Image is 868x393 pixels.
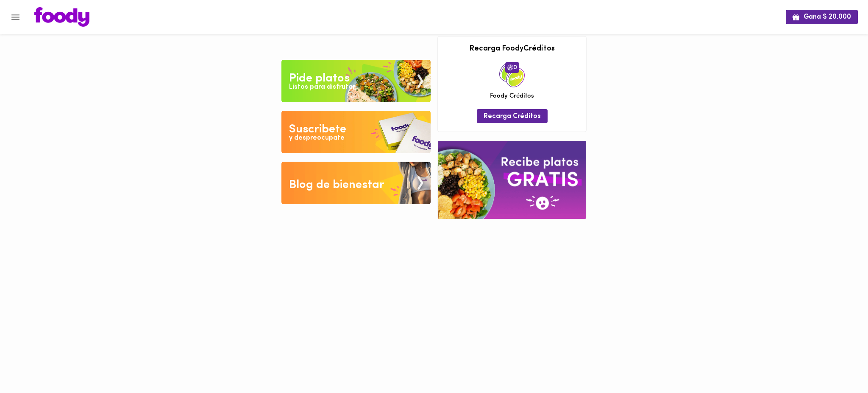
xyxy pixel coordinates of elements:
[507,65,513,70] img: foody-creditos.png
[289,133,345,143] div: y despreocupate
[281,111,431,153] img: Disfruta bajar de peso
[444,45,580,53] h3: Recarga FoodyCréditos
[281,162,431,204] img: Blog de bienestar
[819,344,860,385] iframe: Messagebird Livechat Widget
[477,109,548,123] button: Recarga Créditos
[499,62,525,87] img: credits-package.png
[438,141,586,219] img: referral-banner.png
[289,82,355,92] div: Listos para disfrutar
[5,7,26,28] button: Menu
[793,13,851,21] span: Gana $ 20.000
[484,112,541,121] span: Recarga Créditos
[505,62,519,73] span: 0
[289,70,350,87] div: Pide platos
[289,177,384,194] div: Blog de bienestar
[34,7,89,27] img: logo.png
[281,60,431,102] img: Pide un Platos
[490,92,534,101] span: Foody Créditos
[289,121,346,138] div: Suscribete
[786,10,858,24] button: Gana $ 20.000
